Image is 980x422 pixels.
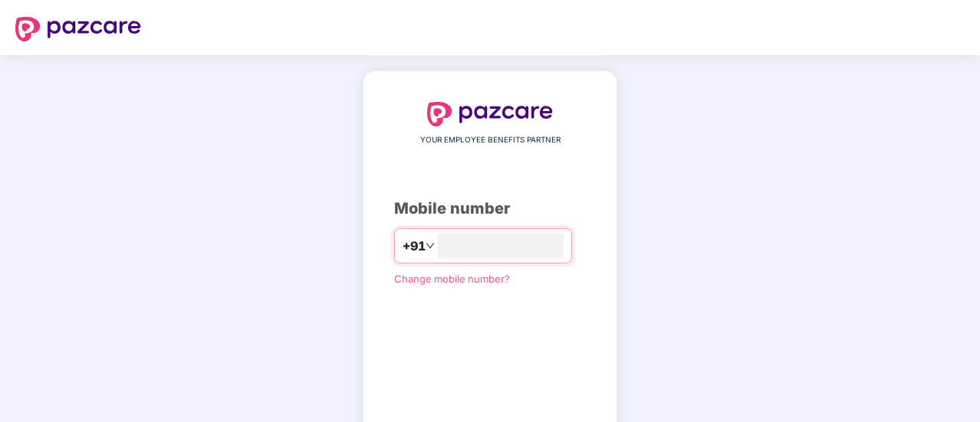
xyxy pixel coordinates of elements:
[426,241,435,250] span: down
[394,197,586,221] div: Mobile number
[15,17,141,41] img: logo
[420,134,561,146] span: YOUR EMPLOYEE BENEFITS PARTNER
[427,102,553,126] img: logo
[403,237,426,256] span: +91
[394,273,510,285] a: Change mobile number?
